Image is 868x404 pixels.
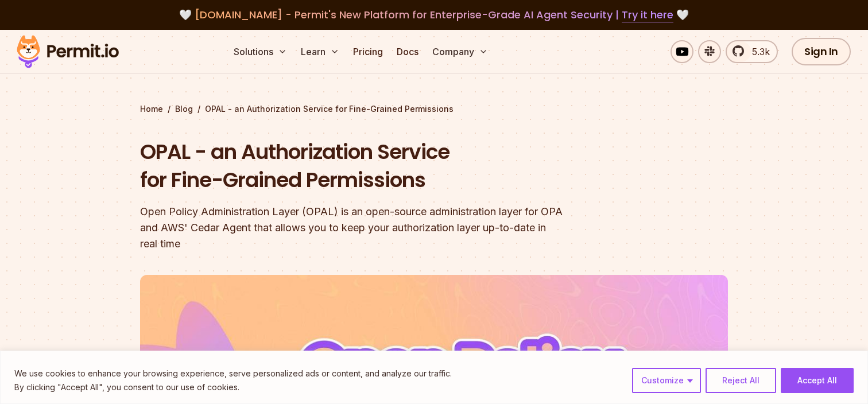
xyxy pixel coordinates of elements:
[28,7,840,23] div: 🤍 🤍
[745,45,770,59] span: 5.3k
[348,40,387,63] a: Pricing
[781,368,854,393] button: Accept All
[140,204,581,252] div: Open Policy Administration Layer (OPAL) is an open-source administration layer for OPA and AWS' C...
[706,368,776,393] button: Reject All
[140,138,581,195] h1: OPAL - an Authorization Service for Fine-Grained Permissions
[392,40,423,63] a: Docs
[229,40,292,63] button: Solutions
[622,7,673,22] a: Try it here
[175,103,193,115] a: Blog
[14,380,452,394] p: By clicking "Accept All", you consent to our use of cookies.
[726,40,778,63] a: 5.3k
[632,368,701,393] button: Customize
[11,32,124,71] img: Permit logo
[195,7,673,22] span: [DOMAIN_NAME] - Permit's New Platform for Enterprise-Grade AI Agent Security |
[140,103,163,115] a: Home
[296,40,344,63] button: Learn
[428,40,493,63] button: Company
[14,367,452,380] p: We use cookies to enhance your browsing experience, serve personalized ads or content, and analyz...
[140,103,728,115] div: / /
[792,38,851,65] a: Sign In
